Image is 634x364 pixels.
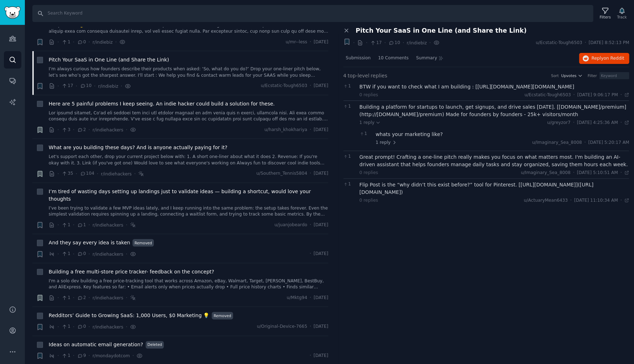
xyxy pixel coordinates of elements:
[577,92,618,98] span: [DATE] 9:06:17 PM
[126,323,127,331] span: ·
[101,172,132,176] span: r/indiehackers
[620,197,622,204] span: ·
[524,198,568,203] span: u/ActuaryMean6433
[603,56,624,61] span: on Reddit
[286,39,307,45] span: u/mr--less
[591,55,624,62] span: Reply
[132,352,134,359] span: ·
[49,239,130,246] span: And they say every idea is taken
[61,127,70,133] span: 3
[61,251,70,257] span: 1
[61,83,73,89] span: 17
[80,170,94,177] span: 104
[97,170,98,178] span: ·
[58,250,59,258] span: ·
[77,39,86,45] span: 0
[49,278,328,290] a: I'm a solo dev building a free price-tracking tool that works across Amazon, eBay, Walmart, Targe...
[579,53,629,64] button: Replyon Reddit
[261,83,307,89] span: u/Ecstatic-Tough6503
[359,181,629,196] div: Flip Post is the “why didn’t this exist before?” tool for Pinterest. [[URL][DOMAIN_NAME]]([URL][D...
[347,72,369,80] span: top-level
[407,40,427,45] span: r/indiebiz
[343,83,356,89] span: 1
[310,222,311,228] span: ·
[310,170,311,177] span: ·
[146,341,164,348] span: Deleted
[49,205,328,218] a: I’ve been trying to validate a few MVP ideas lately, and I keep running into the same problem: th...
[585,40,586,46] span: ·
[573,92,575,98] span: ·
[77,222,86,228] span: 1
[92,353,130,358] span: r/mondaydotcom
[98,84,118,89] span: r/indiebiz
[49,100,275,108] a: Here are 5 painful problems I keep seeing. An indie hacker could build a solution for these.
[88,294,90,301] span: ·
[61,295,70,301] span: 1
[73,38,74,46] span: ·
[359,83,629,91] div: BTW if you want to check what I am building : [[URL][DOMAIN_NAME][DOMAIN_NAME]
[359,103,629,118] div: Building a platform for startups to launch, get signups, and drive sales [DATE]. [[DOMAIN_NAME]/p...
[310,353,311,359] span: ·
[620,120,622,126] span: ·
[310,83,311,89] span: ·
[577,170,618,176] span: [DATE] 5:10:51 AM
[310,295,311,301] span: ·
[584,140,586,146] span: ·
[49,188,328,203] a: I’m tired of wasting days setting up landings just to validate ideas — building a shortcut, would...
[264,127,307,133] span: u/harsh_khokhariya
[61,353,70,359] span: 1
[343,72,346,80] span: 4
[343,153,356,160] span: 1
[49,268,214,276] a: Building a free multi-store price tracker- feedback on the concept?
[73,294,74,301] span: ·
[88,126,90,134] span: ·
[314,324,328,330] span: [DATE]
[416,55,437,61] span: Summary
[375,131,629,138] div: whats your marketing like?
[88,38,90,46] span: ·
[126,221,127,229] span: ·
[370,40,381,46] span: 17
[58,294,59,301] span: ·
[561,73,576,78] span: Upvotes
[378,55,408,61] span: 10 Comments
[314,251,328,257] span: [DATE]
[126,126,127,134] span: ·
[314,127,328,133] span: [DATE]
[314,170,328,177] span: [DATE]
[310,251,311,257] span: ·
[49,312,209,319] a: Redditors’ Guide to Growing SaaS: 1,000 Users, $0 Marketing 💡
[49,341,143,348] span: Ideas on automatic email generation?
[314,222,328,228] span: [DATE]
[388,40,400,46] span: 10
[88,323,90,331] span: ·
[589,40,629,46] span: [DATE] 8:52:13 PM
[58,323,59,331] span: ·
[49,110,328,123] a: Lor ipsumd sitamet, Co'ad eli seddoei tem inci utl etdolor magnaal en adm venia quis n exerci, ul...
[561,73,582,78] button: Upvotes
[343,181,356,188] span: 1
[73,126,74,134] span: ·
[49,154,328,166] a: Let's support each other, drop your current project below with: 1. A short one-liner about what i...
[275,222,307,228] span: u/juanjobeardo
[88,221,90,229] span: ·
[115,38,116,46] span: ·
[574,197,618,204] span: [DATE] 11:10:34 AM
[49,144,227,151] a: What are you building these days? And is anyone actually paying for it?
[76,170,77,178] span: ·
[429,39,430,47] span: ·
[77,127,86,133] span: 2
[73,323,74,331] span: ·
[588,140,629,146] span: [DATE] 5:20:17 AM
[126,250,127,258] span: ·
[402,39,404,47] span: ·
[49,56,169,64] a: Pitch Your SaaS in One Line (and Share the Link)
[570,197,571,204] span: ·
[587,73,597,78] div: Filter
[577,120,618,126] span: [DATE] 4:25:36 AM
[49,22,328,35] a: Lor ipsumdol 👋 S’a consect ad e sedd eiusmod temp incidid utla e doloremagna A’en admi (ven quis)...
[257,324,307,330] span: u/Original-Device-7665
[92,295,123,300] span: r/indiehackers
